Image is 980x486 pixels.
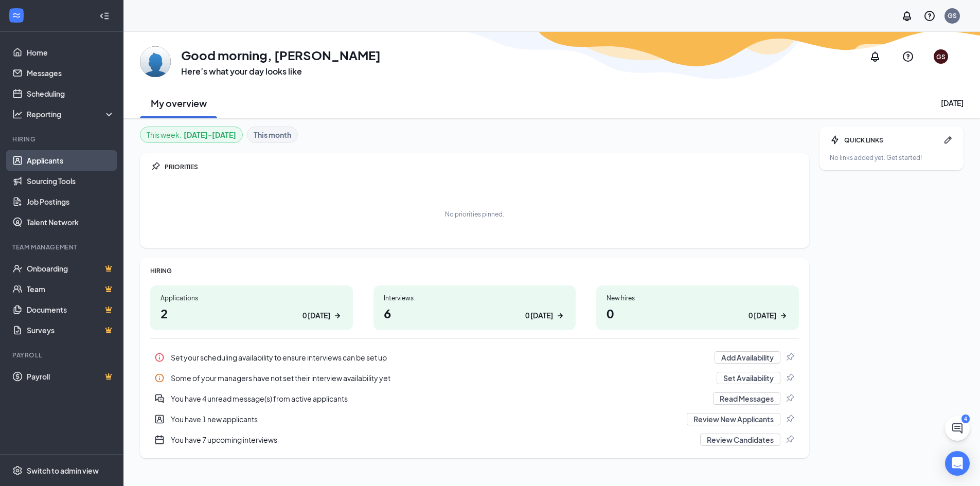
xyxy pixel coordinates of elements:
[951,422,964,435] svg: ChatActive
[27,299,115,320] a: DocumentsCrown
[717,372,780,384] button: Set Availability
[27,279,115,299] a: TeamCrown
[902,50,914,63] svg: QuestionInfo
[302,310,330,321] div: 0 [DATE]
[171,393,707,404] div: You have 4 unread message(s) from active applicants
[140,46,171,77] img: Gabriella Sanchez
[150,347,799,368] div: Set your scheduling availability to ensure interviews can be set up
[161,304,343,322] h1: 2
[12,465,23,476] svg: Settings
[948,11,957,20] div: GS
[27,109,115,119] div: Reporting
[525,310,553,321] div: 0 [DATE]
[596,285,799,330] a: New hires00 [DATE]ArrowRight
[901,10,913,22] svg: Notifications
[150,368,799,388] div: Some of your managers have not set their interview availability yet
[384,304,566,322] h1: 6
[715,351,780,364] button: Add Availability
[171,414,681,424] div: You have 1 new applicants
[154,373,165,383] svg: Info
[27,63,115,83] a: Messages
[778,311,789,321] svg: ArrowRight
[607,304,789,322] h1: 0
[945,416,970,441] button: ChatActive
[181,46,381,64] h1: Good morning, [PERSON_NAME]
[555,311,565,321] svg: ArrowRight
[147,129,236,140] div: This week :
[171,435,694,445] div: You have 7 upcoming interviews
[945,451,970,476] div: Open Intercom Messenger
[961,415,970,423] div: 4
[154,352,165,363] svg: Info
[943,135,953,145] svg: Pen
[12,109,23,119] svg: Analysis
[384,294,566,302] div: Interviews
[373,285,576,330] a: Interviews60 [DATE]ArrowRight
[27,191,115,212] a: Job Postings
[184,129,236,140] b: [DATE] - [DATE]
[830,153,953,162] div: No links added yet. Get started!
[12,351,113,359] div: Payroll
[150,285,353,330] a: Applications20 [DATE]ArrowRight
[161,294,343,302] div: Applications
[150,409,799,429] a: UserEntityYou have 1 new applicantsReview New ApplicantsPin
[332,311,343,321] svg: ArrowRight
[154,435,165,445] svg: CalendarNew
[150,388,799,409] div: You have 4 unread message(s) from active applicants
[941,98,964,108] div: [DATE]
[27,83,115,104] a: Scheduling
[749,310,776,321] div: 0 [DATE]
[150,388,799,409] a: DoubleChatActiveYou have 4 unread message(s) from active applicantsRead MessagesPin
[151,97,207,110] h2: My overview
[27,150,115,171] a: Applicants
[27,320,115,340] a: SurveysCrown
[844,136,939,145] div: QUICK LINKS
[12,243,113,251] div: Team Management
[713,392,780,405] button: Read Messages
[27,258,115,279] a: OnboardingCrown
[165,163,799,171] div: PRIORITIES
[150,429,799,450] div: You have 7 upcoming interviews
[687,413,780,425] button: Review New Applicants
[785,414,795,424] svg: Pin
[150,266,799,275] div: HIRING
[830,135,840,145] svg: Bolt
[150,409,799,429] div: You have 1 new applicants
[150,368,799,388] a: InfoSome of your managers have not set their interview availability yetSet AvailabilityPin
[27,212,115,232] a: Talent Network
[785,373,795,383] svg: Pin
[254,129,291,140] b: This month
[785,393,795,404] svg: Pin
[785,352,795,363] svg: Pin
[99,11,110,21] svg: Collapse
[171,352,708,363] div: Set your scheduling availability to ensure interviews can be set up
[923,10,936,22] svg: QuestionInfo
[150,347,799,368] a: InfoSet your scheduling availability to ensure interviews can be set upAdd AvailabilityPin
[181,66,381,77] h3: Here’s what your day looks like
[27,171,115,191] a: Sourcing Tools
[150,429,799,450] a: CalendarNewYou have 7 upcoming interviewsReview CandidatesPin
[607,294,789,302] div: New hires
[154,414,165,424] svg: UserEntity
[445,210,504,219] div: No priorities pinned.
[936,52,946,61] div: GS
[869,50,881,63] svg: Notifications
[150,161,161,172] svg: Pin
[27,42,115,63] a: Home
[171,373,710,383] div: Some of your managers have not set their interview availability yet
[700,434,780,446] button: Review Candidates
[27,366,115,387] a: PayrollCrown
[154,393,165,404] svg: DoubleChatActive
[27,465,99,476] div: Switch to admin view
[11,10,22,21] svg: WorkstreamLogo
[12,135,113,143] div: Hiring
[785,435,795,445] svg: Pin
